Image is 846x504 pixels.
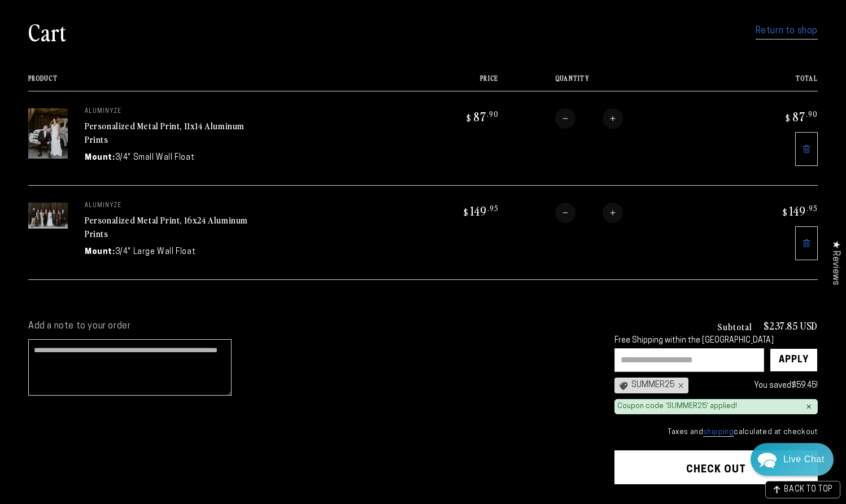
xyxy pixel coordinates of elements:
[783,207,788,218] span: $
[115,246,196,258] dd: 3/4" Large Wall Float
[786,112,791,124] span: $
[487,203,499,213] sup: .95
[575,108,603,129] input: Quantity for Personalized Metal Print, 11x14 Aluminum Prints
[85,213,248,240] a: Personalized Metal Print, 16x24 Aluminum Prints
[795,226,818,260] a: Remove 16"x24" Rectangle Silver Glossy Aluminyzed Photo
[614,336,818,346] div: Free Shipping within the [GEOGRAPHIC_DATA]
[703,428,734,437] a: shipping
[402,74,498,91] th: Price
[499,74,722,91] th: Quantity
[462,203,499,218] bdi: 149
[115,152,195,164] dd: 3/4" Small Wall Float
[825,231,846,294] div: Click to open Judge.me floating reviews tab
[764,321,818,331] p: $237.85 USD
[85,108,254,115] p: aluminyze
[806,402,812,411] div: ×
[784,108,818,124] bdi: 87
[28,74,402,91] th: Product
[791,382,816,390] span: $59.45
[675,381,684,390] div: ×
[464,207,469,218] span: $
[614,427,818,438] small: Taxes and calculated at checkout
[806,109,818,119] sup: .90
[28,203,68,229] img: 16"x24" Rectangle Silver Glossy Aluminyzed Photo
[28,321,592,332] label: Add a note to your order
[795,132,818,166] a: Remove 11"x14" Rectangle Silver Glossy Aluminyzed Photo
[783,443,825,476] div: Contact Us Directly
[28,17,67,46] h1: Cart
[756,23,818,40] a: Return to shop
[784,486,833,494] span: BACK TO TOP
[85,203,254,209] p: aluminyze
[694,379,818,393] div: You saved !
[575,203,603,223] input: Quantity for Personalized Metal Print, 16x24 Aluminum Prints
[614,378,688,393] div: SUMMER25
[781,203,818,218] bdi: 149
[465,108,499,124] bdi: 87
[751,443,834,476] div: Chat widget toggle
[85,246,115,258] dt: Mount:
[466,112,472,124] span: $
[28,108,68,159] img: 11"x14" Rectangle Silver Glossy Aluminyzed Photo
[85,152,115,164] dt: Mount:
[487,109,499,119] sup: .90
[614,450,818,484] button: Check out
[617,402,737,411] div: Coupon code 'SUMMER25' applied!
[85,119,245,146] a: Personalized Metal Print, 11x14 Aluminum Prints
[717,322,752,331] h3: Subtotal
[721,74,818,91] th: Total
[779,349,809,371] div: Apply
[806,203,818,213] sup: .95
